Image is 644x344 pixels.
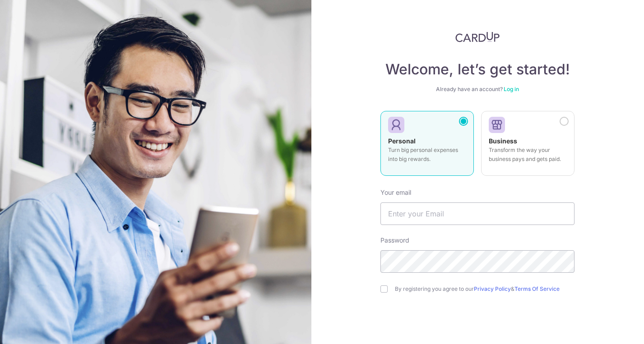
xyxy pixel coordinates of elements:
[380,188,411,197] label: Your email
[474,285,511,292] a: Privacy Policy
[504,86,519,92] a: Log in
[481,111,575,181] a: Business Transform the way your business pays and gets paid.
[380,202,575,225] input: Enter your Email
[380,86,575,93] div: Already have an account?
[388,137,416,145] strong: Personal
[514,285,560,292] a: Terms Of Service
[380,111,474,181] a: Personal Turn big personal expenses into big rewards.
[388,146,466,164] p: Turn big personal expenses into big rewards.
[455,32,500,42] img: CardUp Logo
[489,137,517,145] strong: Business
[489,146,567,164] p: Transform the way your business pays and gets paid.
[380,60,575,78] h4: Welcome, let’s get started!
[395,285,575,293] label: By registering you agree to our &
[380,236,409,245] label: Password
